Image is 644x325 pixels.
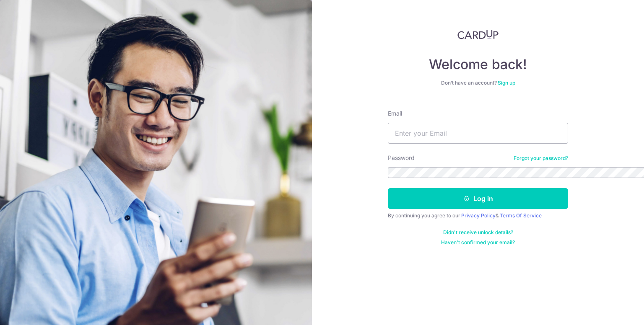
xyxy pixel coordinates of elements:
[388,188,568,209] button: Log in
[461,212,496,219] a: Privacy Policy
[441,239,515,246] a: Haven't confirmed your email?
[500,212,542,219] a: Terms Of Service
[388,56,568,73] h4: Welcome back!
[457,29,499,39] img: CardUp Logo
[388,80,568,86] div: Don’t have an account?
[388,123,568,144] input: Enter your Email
[443,229,513,236] a: Didn't receive unlock details?
[514,155,568,162] a: Forgot your password?
[388,109,402,118] label: Email
[498,80,515,86] a: Sign up
[388,154,415,162] label: Password
[388,212,568,219] div: By continuing you agree to our &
